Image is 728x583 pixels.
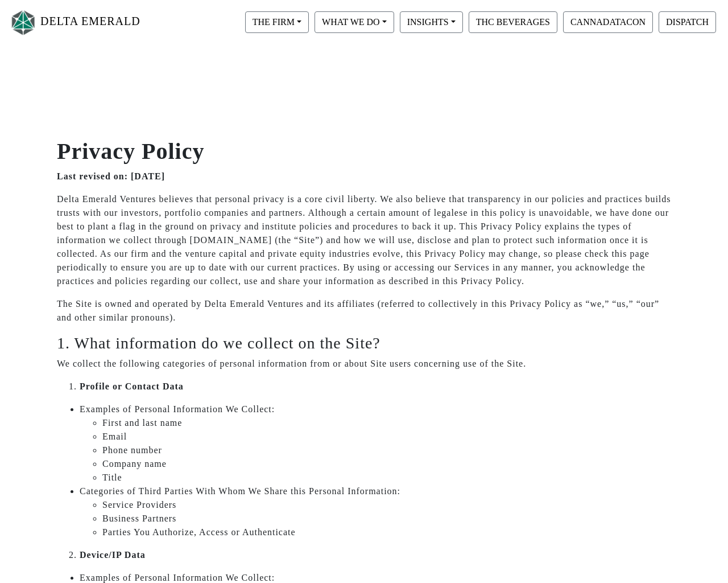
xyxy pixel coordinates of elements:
[57,171,165,181] strong: Last revised on: [DATE]
[57,297,671,325] p: The Site is owned and operated by Delta Emerald Ventures and its affiliates (referred to collecti...
[9,7,38,38] img: Logo
[315,11,394,33] button: WHAT WE DO
[656,17,719,26] a: DISPATCH
[102,512,671,525] li: Business Partners
[102,498,671,512] li: Service Providers
[245,11,309,33] button: THE FIRM
[57,138,204,164] strong: Privacy Policy
[400,11,463,33] button: INSIGHTS
[80,403,671,485] li: Examples of Personal Information We Collect:
[102,457,671,471] li: Company name
[80,381,184,391] strong: Profile or Contact Data
[469,11,557,33] button: THC BEVERAGES
[57,192,671,288] p: Delta Emerald Ventures believes that personal privacy is a core civil liberty. We also believe th...
[102,416,671,430] li: First and last name
[563,11,653,33] button: CANNADATACON
[80,485,671,539] li: Categories of Third Parties With Whom We Share this Personal Information:
[9,5,140,40] a: DELTA EMERALD
[560,17,656,26] a: CANNADATACON
[102,471,671,485] li: Title
[466,17,560,26] a: THC BEVERAGES
[80,550,146,560] strong: Device/IP Data
[102,430,671,444] li: Email
[102,525,671,539] li: Parties You Authorize, Access or Authenticate
[57,357,671,371] p: We collect the following categories of personal information from or about Site users concerning u...
[102,444,671,457] li: Phone number
[659,11,716,33] button: DISPATCH
[57,334,671,353] h3: 1. What information do we collect on the Site?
